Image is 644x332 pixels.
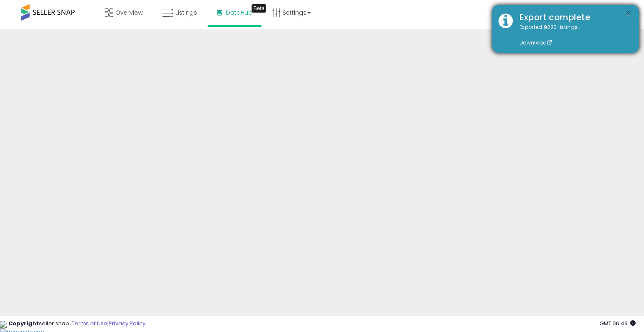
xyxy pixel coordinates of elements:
div: Exported 9220 listings. [513,24,633,47]
button: × [625,8,632,19]
span: Listings [175,8,197,17]
a: Download [519,39,552,46]
div: Tooltip anchor [252,4,266,13]
span: DataHub [226,8,252,17]
span: Overview [115,8,143,17]
div: Export complete [513,11,633,24]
